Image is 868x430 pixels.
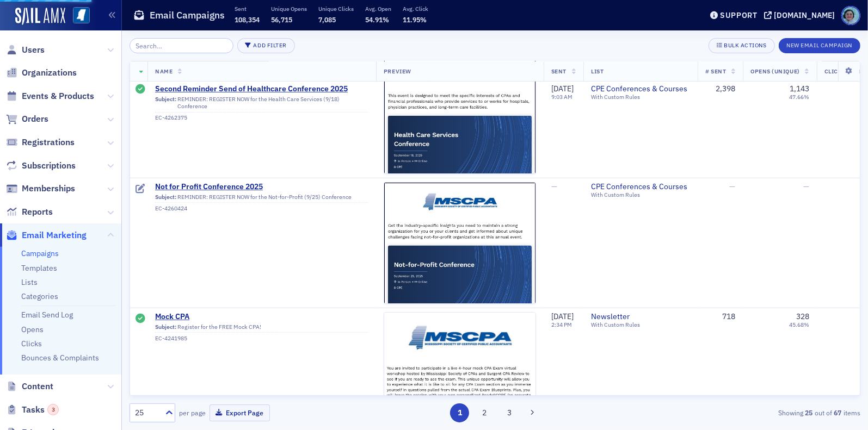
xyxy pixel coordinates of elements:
p: Avg. Open [365,5,391,13]
a: Second Reminder Send of Healthcare Conference 2025 [155,84,368,94]
div: [DOMAIN_NAME] [774,10,835,20]
img: SailAMX [15,8,65,25]
div: EC-4260424 [155,205,368,212]
span: Reports [22,206,53,218]
span: Email Marketing [22,229,87,241]
div: Sent [136,314,146,325]
time: 2:34 PM [551,321,572,328]
label: per page [179,408,206,417]
button: [DOMAIN_NAME] [764,11,839,19]
button: Bulk Actions [709,38,774,53]
div: EC-4241985 [155,335,368,342]
span: Subscriptions [22,160,76,172]
span: Registrations [22,136,75,148]
div: EC-4262375 [155,114,368,121]
span: Opens (Unique) [750,67,799,75]
span: Users [22,44,45,56]
div: Showing out of items [624,408,860,417]
a: Campaigns [21,248,59,258]
button: Export Page [210,404,270,421]
a: Templates [21,263,57,273]
div: Register for the FREE Mock CPA! [155,323,368,333]
span: Subject: [155,323,176,331]
h1: Email Campaigns [150,9,225,22]
a: CPE Conferences & Courses [591,84,690,94]
a: Opens [21,325,44,334]
a: Users [6,44,45,56]
a: Email Marketing [6,229,87,241]
div: Support [720,10,758,20]
a: Reports [6,206,53,218]
a: New Email Campaign [779,40,860,49]
button: 3 [500,403,519,422]
span: — [803,182,809,191]
p: Sent [235,5,260,13]
span: 11.95% [403,15,427,24]
div: With Custom Rules [591,94,690,101]
span: Events & Products [22,90,94,102]
div: 47.66% [789,94,809,101]
span: Content [22,381,53,392]
div: 328 [796,312,809,322]
p: Avg. Click [403,5,428,13]
p: Unique Clicks [318,5,354,13]
a: Orders [6,113,48,125]
span: List [591,67,604,75]
time: 9:03 AM [551,94,572,101]
strong: 67 [832,408,844,417]
button: 2 [475,403,494,422]
button: New Email Campaign [779,38,860,53]
span: Memberships [22,183,75,195]
a: Bounces & Complaints [21,353,99,363]
span: Profile [841,6,860,25]
a: Newsletter [591,312,690,322]
a: Email Send Log [21,310,73,320]
a: Clicks [21,339,42,348]
a: Mock CPA [155,312,368,322]
a: Categories [21,291,58,301]
a: CPE Conferences & Courses [591,182,690,192]
a: Content [6,381,53,392]
p: Unique Opens [271,5,307,13]
span: Tasks [22,404,59,416]
span: Subject: [155,96,176,110]
div: Draft [136,184,146,195]
div: 2,398 [705,84,735,94]
span: Name [155,67,173,75]
a: Memberships [6,183,75,195]
span: [DATE] [551,84,574,94]
div: 1,143 [790,84,809,94]
div: Bulk Actions [724,42,766,48]
div: 45.68% [789,321,809,328]
div: Sent [136,84,146,95]
span: — [551,182,557,191]
span: Organizations [22,67,77,79]
a: Events & Products [6,90,94,102]
button: Add Filter [237,38,295,53]
span: 54.91% [365,15,389,24]
div: With Custom Rules [591,321,690,328]
span: Preview [384,67,411,75]
input: Search… [130,38,233,53]
div: 25 [135,407,159,419]
a: Tasks3 [6,404,59,416]
span: Subject: [155,194,176,201]
span: Orders [22,113,48,125]
div: 3 [47,404,59,415]
a: Not for Profit Conference 2025 [155,182,368,192]
a: Registrations [6,136,75,148]
img: SailAMX [73,7,90,24]
span: # Sent [705,67,726,75]
span: Sent [551,67,567,75]
a: Subscriptions [6,160,76,172]
div: REMINDER: REGISTER NOW for the Not-for-Profit (9/25) Conference [155,194,368,203]
div: REMINDER: REGISTER NOW for the Health Care Services (9/18) Conference [155,96,368,113]
span: — [729,182,735,191]
a: View Homepage [65,7,90,26]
